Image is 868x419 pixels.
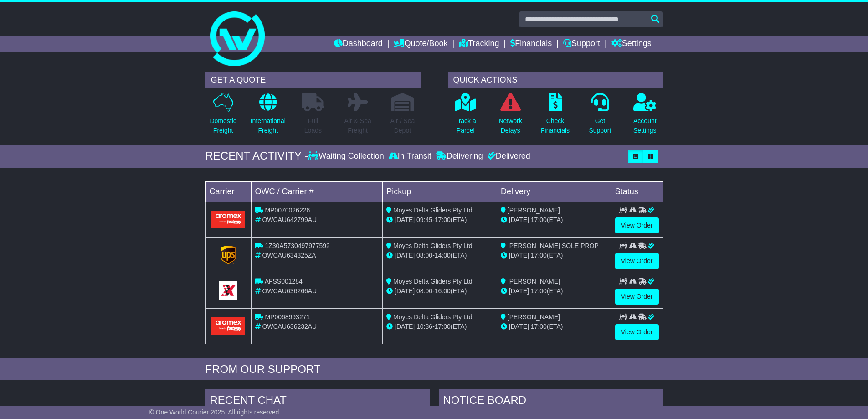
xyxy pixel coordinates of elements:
a: View Order [615,253,659,269]
span: Moyes Delta Gliders Pty Ltd [393,278,473,285]
div: - (ETA) [386,322,493,331]
a: Financials [510,36,552,52]
p: Check Financials [541,116,570,135]
a: Track aParcel [455,93,477,140]
div: - (ETA) [386,215,493,225]
div: (ETA) [501,215,607,225]
span: [PERSON_NAME] SOLE PROP [508,242,599,249]
span: [DATE] [395,323,415,330]
p: Full Loads [302,116,324,135]
span: OWCAU642799AU [262,216,317,223]
span: [PERSON_NAME] [508,313,560,321]
span: 17:00 [531,252,547,259]
div: RECENT CHAT [205,389,430,414]
span: Moyes Delta Gliders Pty Ltd [393,313,473,321]
span: OWCAU636266AU [262,287,317,295]
div: NOTICE BOARD [439,389,663,414]
div: FROM OUR SUPPORT [205,363,663,376]
div: (ETA) [501,251,607,260]
span: [DATE] [509,323,529,330]
div: RECENT ACTIVITY - [205,150,308,163]
td: Status [611,181,663,202]
span: © One World Courier 2025. All rights reserved. [149,409,281,416]
div: Waiting Collection [308,151,386,161]
span: [DATE] [395,287,415,295]
p: Air & Sea Freight [344,116,371,135]
a: DomesticFreight [209,93,236,140]
p: International Freight [251,116,286,135]
span: 09:45 [416,216,432,223]
div: (ETA) [501,286,607,296]
a: AccountSettings [633,93,657,140]
div: - (ETA) [386,286,493,296]
span: [DATE] [509,216,529,223]
span: MP0070026226 [265,207,310,214]
span: MP0068993271 [265,313,310,321]
div: GET A QUOTE [205,72,421,88]
a: View Order [615,324,659,340]
span: [DATE] [509,252,529,259]
td: Pickup [383,181,497,202]
span: Moyes Delta Gliders Pty Ltd [393,207,473,214]
span: 17:00 [435,216,451,223]
a: Quote/Book [394,36,447,52]
span: 17:00 [531,323,547,330]
div: - (ETA) [386,251,493,260]
a: Support [563,36,600,52]
span: OWCAU636232AU [262,323,317,330]
span: 08:00 [416,252,432,259]
a: CheckFinancials [540,93,570,140]
span: [PERSON_NAME] [508,278,560,285]
span: 17:00 [531,287,547,295]
div: In Transit [386,151,434,161]
span: AFSS001284 [265,278,303,285]
a: GetSupport [588,93,611,140]
p: Get Support [589,116,611,135]
span: [PERSON_NAME] [508,207,560,214]
td: Delivery [497,181,611,202]
a: View Order [615,289,659,305]
div: QUICK ACTIONS [448,72,663,88]
span: [DATE] [509,287,529,295]
a: Settings [611,36,652,52]
span: 17:00 [531,216,547,223]
p: Air / Sea Depot [390,116,415,135]
span: OWCAU634325ZA [262,252,316,259]
a: NetworkDelays [498,93,522,140]
td: Carrier [205,181,251,202]
a: Tracking [459,36,499,52]
img: Aramex.png [211,317,246,334]
span: 16:00 [435,287,451,295]
a: InternationalFreight [250,93,286,140]
div: Delivered [485,151,530,161]
img: GetCarrierServiceLogo [221,246,236,264]
span: 08:00 [416,287,432,295]
span: [DATE] [395,252,415,259]
span: 17:00 [435,323,451,330]
td: OWC / Carrier # [251,181,383,202]
span: [DATE] [395,216,415,223]
a: Dashboard [334,36,383,52]
p: Domestic Freight [210,116,236,135]
div: Delivering [434,151,485,161]
div: (ETA) [501,322,607,331]
p: Track a Parcel [455,116,476,135]
p: Network Delays [498,116,522,135]
span: 10:36 [416,323,432,330]
img: Aramex.png [211,211,246,228]
p: Account Settings [633,116,657,135]
img: GetCarrierServiceLogo [219,281,237,300]
span: 14:00 [435,252,451,259]
span: Moyes Delta Gliders Pty Ltd [393,242,473,249]
a: View Order [615,217,659,233]
span: 1Z30A5730497977592 [265,242,329,249]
